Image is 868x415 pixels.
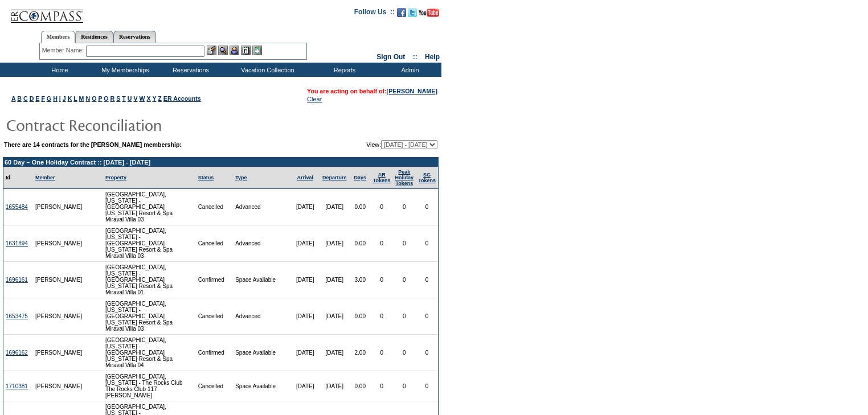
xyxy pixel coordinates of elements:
a: Members [41,31,76,43]
td: 0 [371,262,393,298]
img: b_calculator.gif [252,46,262,55]
a: R [110,95,115,102]
a: Arrival [297,175,313,180]
span: :: [413,53,417,61]
img: b_edit.gif [207,46,216,55]
a: Reservations [113,31,156,43]
a: 1655484 [6,204,28,210]
a: Sign Out [376,53,405,61]
a: O [92,95,96,102]
td: [DATE] [320,298,350,335]
img: Reservations [241,46,251,55]
a: X [147,95,151,102]
td: Id [3,167,33,189]
td: 0 [416,225,438,262]
td: Confirmed [196,262,234,298]
a: Type [235,175,247,180]
td: [GEOGRAPHIC_DATA], [US_STATE] - The Rocks Club The Rocks Club 117 [PERSON_NAME] [103,371,196,401]
td: 0 [416,371,438,401]
td: Reservations [157,63,222,77]
td: [DATE] [320,371,350,401]
a: Become our fan on Facebook [397,11,406,18]
td: [GEOGRAPHIC_DATA], [US_STATE] - [GEOGRAPHIC_DATA] [US_STATE] Resort & Spa Miraval Villa 01 [103,262,196,298]
a: E [35,95,39,102]
span: You are acting on behalf of: [307,88,437,94]
a: F [41,95,45,102]
td: 0 [371,335,393,371]
a: Residences [75,31,113,43]
td: Cancelled [196,298,234,335]
td: [PERSON_NAME] [33,225,85,262]
a: ER Accounts [163,95,201,102]
td: 0 [393,225,416,262]
td: [DATE] [290,262,319,298]
a: Member [35,175,55,180]
a: K [68,95,72,102]
a: Clear [307,96,322,102]
a: G [47,95,51,102]
td: 0 [416,335,438,371]
td: 0 [416,298,438,335]
img: Subscribe to our YouTube Channel [419,9,439,17]
a: Status [198,175,214,180]
td: Cancelled [196,371,234,401]
img: Become our fan on Facebook [397,8,406,17]
td: 0 [393,189,416,225]
a: ARTokens [373,172,391,183]
td: 0 [393,371,416,401]
td: 0.00 [350,371,371,401]
a: P [98,95,102,102]
td: Confirmed [196,335,234,371]
td: [PERSON_NAME] [33,371,85,401]
a: I [59,95,61,102]
td: 0 [371,298,393,335]
td: [PERSON_NAME] [33,262,85,298]
a: W [140,95,145,102]
td: 3.00 [350,262,371,298]
a: 1653475 [6,313,28,319]
a: Peak HolidayTokens [395,169,414,186]
td: 2.00 [350,335,371,371]
td: 0 [393,335,416,371]
td: My Memberships [91,63,157,77]
a: 1696161 [6,277,28,283]
a: 1710381 [6,383,28,389]
div: Member Name: [42,46,86,55]
td: Home [26,63,91,77]
a: [PERSON_NAME] [387,88,437,94]
td: [PERSON_NAME] [33,335,85,371]
td: 0 [371,225,393,262]
td: 0 [393,298,416,335]
td: Admin [376,63,441,77]
td: Follow Us :: [354,7,395,20]
td: 0 [416,189,438,225]
td: View: [314,140,437,149]
td: Advanced [233,225,290,262]
td: Space Available [233,371,290,401]
td: Vacation Collection [222,63,310,77]
b: There are 14 contracts for the [PERSON_NAME] membership: [4,141,182,148]
a: 1631894 [6,240,28,246]
td: 0.00 [350,189,371,225]
td: [GEOGRAPHIC_DATA], [US_STATE] - [GEOGRAPHIC_DATA] [US_STATE] Resort & Spa Miraval Villa 04 [103,335,196,371]
td: [DATE] [320,262,350,298]
a: T [122,95,126,102]
a: J [63,95,66,102]
td: [PERSON_NAME] [33,298,85,335]
a: D [30,95,34,102]
a: Help [425,53,440,61]
td: Space Available [233,335,290,371]
td: Advanced [233,189,290,225]
td: [DATE] [290,189,319,225]
a: Z [158,95,162,102]
td: [DATE] [320,189,350,225]
a: SGTokens [418,172,436,183]
img: Follow us on Twitter [408,8,417,17]
a: Follow us on Twitter [408,11,417,18]
a: C [23,95,28,102]
td: 0.00 [350,225,371,262]
td: [DATE] [290,225,319,262]
img: Impersonate [230,46,239,55]
td: Reports [310,63,376,77]
a: A [11,95,15,102]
